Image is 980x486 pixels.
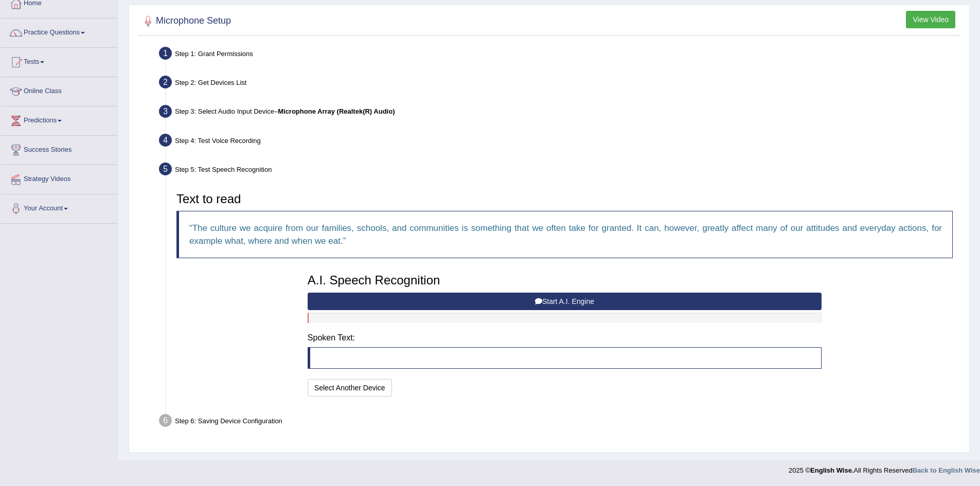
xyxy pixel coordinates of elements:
div: Step 1: Grant Permissions [154,44,965,66]
div: Step 4: Test Voice Recording [154,131,965,153]
a: Practice Questions [1,19,118,44]
a: Online Class [1,77,118,103]
div: Step 2: Get Devices List [154,73,965,95]
q: The culture we acquire from our families, schools, and communities is something that we often tak... [189,223,942,246]
a: Your Account [1,194,118,220]
strong: English Wise. [810,466,853,474]
div: Step 5: Test Speech Recognition [154,159,965,182]
a: Predictions [1,106,118,132]
a: Back to English Wise [913,466,980,474]
div: 2025 © All Rights Reserved [789,460,980,475]
a: Tests [1,48,118,74]
h3: A.I. Speech Recognition [308,274,822,287]
button: Select Another Device [308,379,392,397]
span: – [274,107,395,115]
h3: Text to read [176,192,953,206]
b: Microphone Array (Realtek(R) Audio) [278,107,395,115]
button: Start A.I. Engine [308,293,822,310]
a: Success Stories [1,136,118,161]
button: View Video [906,11,955,28]
h2: Microphone Setup [140,13,231,29]
a: Strategy Videos [1,165,118,191]
div: Step 3: Select Audio Input Device [154,102,965,124]
h4: Spoken Text: [308,333,822,343]
div: Step 6: Saving Device Configuration [154,411,965,434]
